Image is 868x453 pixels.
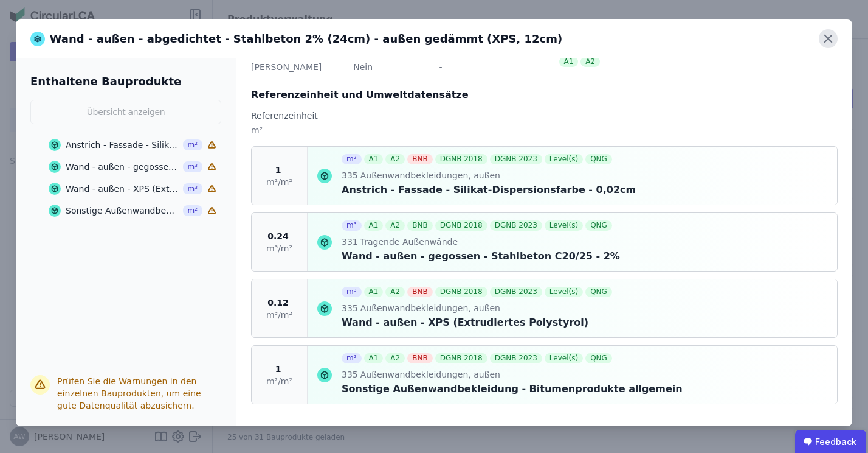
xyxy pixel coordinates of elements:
div: A2 [385,154,405,164]
span: m²/m² [266,176,292,188]
div: DGNB 2023 [490,220,542,231]
div: DGNB 2018 [435,154,487,164]
div: Anstrich - Fassade - Silikat-Dispersionsfarbe - 0,02cm [342,183,636,197]
div: Wand - außen - XPS (Extrudiertes Polystyrol) [66,183,179,195]
span: m³ [183,161,203,172]
div: A2 [385,353,405,363]
div: Anstrich - Fassade - Silikat-Dispersionsfarbe - 0,02cm [66,139,179,151]
div: m² [342,353,362,363]
div: Wand - außen - XPS (Extrudiertes Polystyrol) [342,315,615,330]
span: m² [183,205,203,216]
div: BNB [407,287,432,297]
div: A1 [364,353,384,363]
span: m²/m² [266,375,292,387]
span: Außenwandbekleidungen, außen [358,169,500,181]
span: 331 [342,236,358,248]
div: Enthaltene Bauprodukte [30,73,221,90]
div: Referenzeinheit [251,110,838,122]
div: Level(s) [545,220,583,231]
div: Level(s) [545,154,583,164]
div: A2 [580,57,600,67]
div: - [439,61,458,83]
span: 1 [275,363,281,375]
div: A1 [364,220,384,231]
div: m³ [342,220,362,231]
div: DGNB 2023 [490,154,542,164]
div: QNG [585,353,612,363]
div: Wand - außen - gegossen - Stahlbeton C20/25 - 2% [342,249,620,264]
span: 0.24 [267,230,289,242]
div: [PERSON_NAME] [251,61,343,83]
div: A2 [385,220,405,231]
span: 1 [275,164,281,176]
div: QNG [585,220,612,231]
div: A1 [364,154,384,164]
div: DGNB 2018 [435,353,487,363]
button: Übersicht anzeigen [30,100,221,124]
div: DGNB 2023 [490,287,542,297]
span: 335 [342,302,358,314]
div: A2 [385,287,405,297]
div: m² [251,124,838,146]
div: DGNB 2018 [435,287,487,297]
div: A1 [364,287,384,297]
span: Außenwandbekleidungen, außen [358,368,500,381]
span: Tragende Außenwände [358,236,458,248]
div: Referenzeinheit und Umweltdatensätze [251,88,838,102]
div: BNB [407,154,432,164]
div: Level(s) [545,353,583,363]
div: m³ [342,287,362,297]
span: 335 [342,368,358,381]
span: m³ [183,183,203,194]
span: m² [183,139,203,150]
span: Prüfen Sie die Warnungen in den einzelnen Bauprodukten, um eine gute Datenqualität abzusichern. [57,376,201,410]
div: Level(s) [545,287,583,297]
div: Nein [353,61,429,83]
div: QNG [585,287,612,297]
div: Sonstige Außenwandbekleidung - Bitumenprodukte allgemein [342,382,683,396]
span: Wand - außen - abgedichtet - Stahlbeton 2% (24cm) - außen gedämmt (XPS, 12cm) [50,30,562,47]
div: BNB [407,220,432,231]
div: Sonstige Außenwandbekleidung - Bitumenprodukte allgemein [66,205,179,217]
div: DGNB 2023 [490,353,542,363]
span: m³/m² [266,309,292,321]
span: m³/m² [266,242,292,255]
span: Außenwandbekleidungen, außen [358,302,500,314]
div: BNB [407,353,432,363]
div: m² [342,154,362,164]
span: 0.12 [267,297,289,309]
span: 335 [342,169,358,181]
div: DGNB 2018 [435,220,487,231]
div: Wand - außen - gegossen - Stahlbeton C20/25 - 2% [66,161,179,173]
div: A1 [559,57,579,67]
div: QNG [585,154,612,164]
